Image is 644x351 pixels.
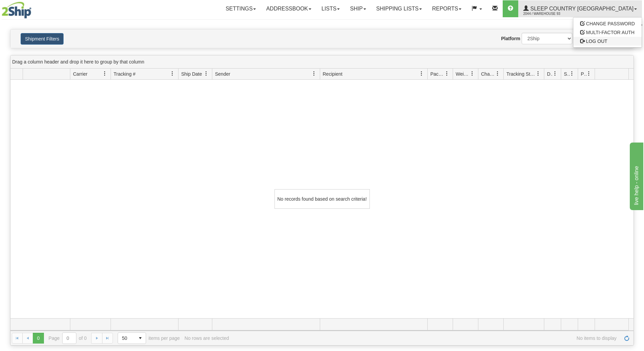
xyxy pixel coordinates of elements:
[547,71,553,77] span: Delivery Status
[529,6,634,11] span: Sleep Country [GEOGRAPHIC_DATA]
[518,0,642,17] a: Sleep Country [GEOGRAPHIC_DATA] 2044 / Warehouse 93
[416,68,427,79] a: Recipient filter column settings
[573,28,642,37] a: MULTI-FACTOR AUTH
[621,333,632,344] a: Refresh
[73,71,88,77] span: Carrier
[118,332,180,344] span: items per page
[200,68,212,79] a: Ship Date filter column settings
[167,68,178,79] a: Tracking # filter column settings
[316,0,345,17] a: Lists
[185,335,229,341] div: No rows are selected
[586,30,635,35] span: MULTI-FACTOR AUTH
[441,68,453,79] a: Packages filter column settings
[99,68,111,79] a: Carrier filter column settings
[261,0,316,17] a: Addressbook
[506,71,536,77] span: Tracking Status
[33,333,44,344] span: Page 0
[583,68,595,79] a: Pickup Status filter column settings
[21,33,64,45] button: Shipment Filters
[427,0,467,17] a: Reports
[122,335,131,342] span: 50
[135,333,146,344] span: select
[481,71,495,77] span: Charge
[581,71,587,77] span: Pickup Status
[573,19,642,28] a: CHANGE PASSWORD
[308,68,320,79] a: Sender filter column settings
[628,141,643,210] iframe: chat widget
[566,68,578,79] a: Shipment Issues filter column settings
[2,23,642,29] div: Support: 1 - 855 - 55 - 2SHIP
[501,35,520,42] label: Platform
[220,0,261,17] a: Settings
[492,68,503,79] a: Charge filter column settings
[234,335,617,341] span: No items to display
[549,68,561,79] a: Delivery Status filter column settings
[573,37,642,46] a: LOG OUT
[532,68,544,79] a: Tracking Status filter column settings
[564,71,570,77] span: Shipment Issues
[586,21,635,26] span: CHANGE PASSWORD
[114,71,136,77] span: Tracking #
[49,332,87,344] span: Page of 0
[215,71,230,77] span: Sender
[181,71,202,77] span: Ship Date
[345,0,371,17] a: Ship
[467,68,478,79] a: Weight filter column settings
[430,71,445,77] span: Packages
[118,332,146,344] span: Page sizes drop down
[371,0,427,17] a: Shipping lists
[5,4,63,12] div: live help - online
[456,71,470,77] span: Weight
[275,189,370,209] div: No records found based on search criteria!
[2,2,31,19] img: logo2044.jpg
[523,10,574,17] span: 2044 / Warehouse 93
[586,39,607,44] span: LOG OUT
[323,71,342,77] span: Recipient
[10,55,634,69] div: grid grouping header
